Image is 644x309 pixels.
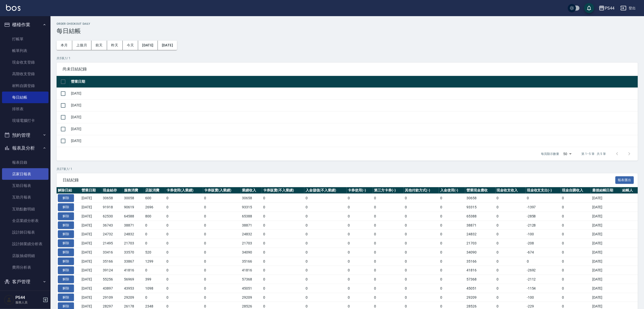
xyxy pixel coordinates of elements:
a: 互助月報表 [2,191,48,203]
td: 0 [373,230,404,239]
td: 0 [165,230,203,239]
td: 0 [439,194,465,203]
td: 0 [203,248,241,257]
td: 29209 [465,293,495,302]
td: 0 [203,257,241,266]
th: 卡券使用(-) [347,187,373,194]
button: 解除 [58,285,74,292]
td: 0 [165,248,203,257]
button: 解除 [58,248,74,256]
td: 64588 [123,212,144,221]
div: 50 [561,147,574,161]
td: 0 [404,212,439,221]
td: 56969 [123,275,144,284]
button: 預約管理 [2,129,48,142]
td: 35166 [241,257,262,266]
a: 高階收支登錄 [2,68,48,80]
button: 上個月 [72,41,91,50]
td: [DATE] [591,275,621,284]
td: 2696 [144,203,165,212]
td: 0 [144,230,165,239]
td: [DATE] [591,248,621,257]
td: 0 [439,230,465,239]
td: 0 [404,293,439,302]
td: 43897 [102,284,123,293]
td: 800 [144,212,165,221]
td: 0 [304,266,347,275]
td: 0 [561,212,591,221]
td: 0 [496,248,526,257]
td: 0 [165,203,203,212]
th: 解除日結 [57,187,80,194]
td: 0 [262,230,304,239]
th: 服務消費 [123,187,144,194]
td: 0 [304,221,347,230]
td: 0 [347,212,373,221]
td: 0 [526,194,561,203]
td: 0 [404,194,439,203]
td: 0 [496,239,526,248]
button: 登出 [618,4,638,13]
th: 現金結存 [102,187,123,194]
td: 57368 [241,275,262,284]
td: 0 [304,257,347,266]
th: 營業日期 [70,76,638,88]
td: 35166 [102,257,123,266]
td: 0 [165,284,203,293]
td: [DATE] [80,284,102,293]
td: 0 [262,203,304,212]
td: 0 [262,275,304,284]
th: 現金自購收入 [561,187,591,194]
td: [DATE] [70,135,638,147]
td: 0 [262,266,304,275]
td: 0 [347,230,373,239]
td: 0 [404,221,439,230]
a: 費用分析表 [2,262,48,273]
td: 38871 [465,221,495,230]
td: [DATE] [80,230,102,239]
td: 0 [373,212,404,221]
td: 0 [373,266,404,275]
th: 結帳人 [621,187,638,194]
button: 解除 [58,239,74,247]
button: 解除 [58,194,74,202]
td: 33570 [123,248,144,257]
td: -674 [526,248,561,257]
td: 0 [439,293,465,302]
a: 打帳單 [2,33,48,45]
td: 0 [347,194,373,203]
td: 24832 [241,230,262,239]
button: 客戶管理 [2,275,48,288]
td: [DATE] [591,230,621,239]
td: 0 [165,221,203,230]
td: 0 [165,257,203,266]
td: [DATE] [70,111,638,123]
button: PS44 [597,3,616,13]
td: 1299 [144,257,165,266]
td: 600 [144,194,165,203]
td: 39124 [102,266,123,275]
button: 解除 [58,258,74,265]
td: [DATE] [80,248,102,257]
td: 0 [439,203,465,212]
a: 帳單列表 [2,45,48,57]
td: 91918 [102,203,123,212]
a: 報表匯出 [615,177,634,182]
td: 0 [496,230,526,239]
h5: PS44 [15,295,41,300]
td: 21703 [465,239,495,248]
td: -2692 [526,266,561,275]
td: 0 [561,221,591,230]
td: 65388 [465,212,495,221]
td: [DATE] [591,284,621,293]
button: 昨天 [107,41,123,50]
td: 0 [439,257,465,266]
a: 店家日報表 [2,168,48,180]
td: 0 [496,275,526,284]
button: 解除 [58,275,74,283]
td: 30658 [465,194,495,203]
p: 每頁顯示數量 [541,152,559,156]
td: 0 [304,248,347,257]
a: 報表目錄 [2,157,48,168]
td: 0 [373,239,404,248]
